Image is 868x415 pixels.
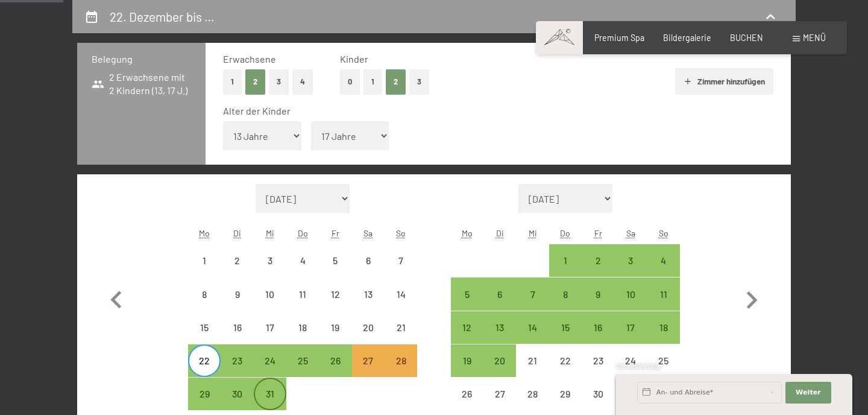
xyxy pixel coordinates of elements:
[803,33,826,43] span: Menü
[549,311,582,344] div: Thu Jan 15 2026
[188,277,221,310] div: Mon Dec 08 2025
[647,277,680,310] div: Sun Jan 11 2026
[549,244,582,277] div: Abreise möglich
[353,356,383,386] div: 27
[647,344,680,377] div: Sun Jan 25 2026
[451,277,483,310] div: Mon Jan 05 2026
[292,69,313,94] button: 4
[352,311,385,344] div: Sat Dec 20 2025
[614,277,647,310] div: Sat Jan 10 2026
[582,344,614,377] div: Fri Jan 23 2026
[254,244,286,277] div: Abreise nicht möglich
[188,378,221,410] div: Mon Dec 29 2025
[254,277,286,310] div: Abreise nicht möglich
[352,344,385,377] div: Sat Dec 27 2025
[288,256,318,286] div: 4
[647,244,680,277] div: Sun Jan 04 2026
[516,378,549,410] div: Wed Jan 28 2026
[385,344,417,377] div: Sun Dec 28 2025
[483,344,516,377] div: Tue Jan 20 2026
[483,277,516,310] div: Abreise möglich
[353,290,383,320] div: 13
[286,344,319,377] div: Abreise möglich
[386,256,416,286] div: 7
[233,228,241,238] abbr: Dienstag
[614,277,647,310] div: Abreise möglich
[516,344,549,377] div: Wed Jan 21 2026
[582,244,614,277] div: Fri Jan 02 2026
[92,52,191,66] h3: Belegung
[385,244,417,277] div: Sun Dec 07 2025
[663,33,711,43] span: Bildergalerie
[319,244,351,277] div: Abreise nicht möglich
[675,68,773,95] button: Zimmer hinzufügen
[549,311,582,344] div: Abreise möglich
[332,228,339,238] abbr: Freitag
[223,69,242,94] button: 1
[616,362,661,370] span: Schnellanfrage
[626,228,635,238] abbr: Samstag
[483,378,516,410] div: Abreise nicht möglich
[286,277,319,310] div: Thu Dec 11 2025
[223,104,764,118] div: Alter der Kinder
[288,290,318,320] div: 11
[649,290,679,320] div: 11
[614,378,647,410] div: Abreise nicht möglich
[462,228,473,238] abbr: Montag
[255,256,285,286] div: 3
[549,378,582,410] div: Abreise nicht möglich
[659,228,668,238] abbr: Sonntag
[92,71,191,98] span: 2 Erwachsene mit 2 Kindern (13, 17 J.)
[730,33,763,43] a: BUCHEN
[385,244,417,277] div: Abreise nicht möglich
[352,344,385,377] div: Abreise nicht möglich, da die Mindestaufenthaltsdauer nicht erfüllt wird
[734,184,769,411] button: Nächster Monat
[582,277,614,310] div: Fri Jan 09 2026
[483,378,516,410] div: Tue Jan 27 2026
[582,244,614,277] div: Abreise möglich
[451,378,483,410] div: Abreise nicht möglich
[221,311,253,344] div: Tue Dec 16 2025
[286,311,319,344] div: Abreise nicht möglich
[221,378,253,410] div: Tue Dec 30 2025
[245,69,265,94] button: 2
[319,344,351,377] div: Abreise möglich
[451,344,483,377] div: Abreise möglich
[529,228,537,238] abbr: Mittwoch
[352,277,385,310] div: Sat Dec 13 2025
[288,323,318,353] div: 18
[649,356,679,386] div: 25
[223,53,276,65] span: Erwachsene
[286,244,319,277] div: Thu Dec 04 2025
[614,244,647,277] div: Sat Jan 03 2026
[319,277,351,310] div: Abreise nicht möglich
[583,256,613,286] div: 2
[647,344,680,377] div: Abreise nicht möglich
[582,344,614,377] div: Abreise nicht möglich
[594,33,644,43] span: Premium Spa
[352,311,385,344] div: Abreise nicht möglich
[517,356,547,386] div: 21
[352,244,385,277] div: Abreise nicht möglich
[188,344,221,377] div: Abreise möglich
[340,69,360,94] button: 0
[549,378,582,410] div: Thu Jan 29 2026
[385,311,417,344] div: Sun Dec 21 2025
[319,311,351,344] div: Fri Dec 19 2025
[286,344,319,377] div: Thu Dec 25 2025
[583,323,613,353] div: 16
[386,356,416,386] div: 28
[594,228,602,238] abbr: Freitag
[614,344,647,377] div: Sat Jan 24 2026
[582,378,614,410] div: Abreise nicht möglich
[516,378,549,410] div: Abreise nicht möglich
[451,311,483,344] div: Mon Jan 12 2026
[221,344,253,377] div: Abreise möglich
[288,356,318,386] div: 25
[550,256,580,286] div: 1
[549,344,582,377] div: Thu Jan 22 2026
[199,228,210,238] abbr: Montag
[254,311,286,344] div: Abreise nicht möglich
[188,277,221,310] div: Abreise nicht möglich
